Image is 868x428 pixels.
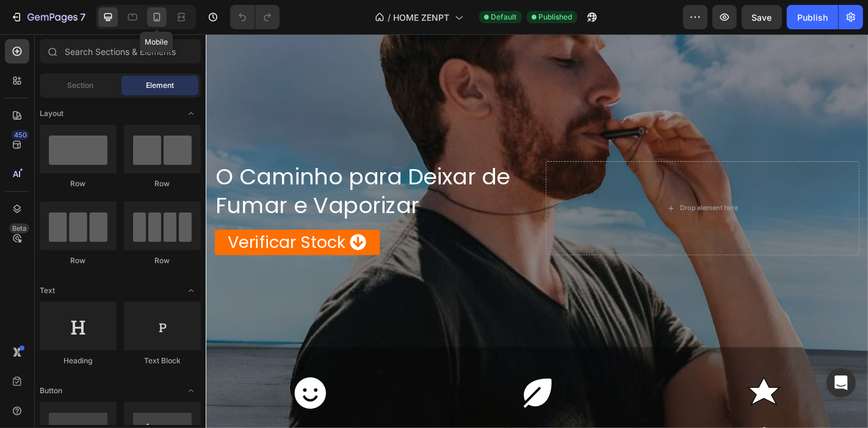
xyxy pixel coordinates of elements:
span: Toggle open [181,281,201,300]
span: Text [40,285,55,296]
div: Row [124,178,201,189]
button: Save [742,5,782,29]
div: Row [40,255,117,266]
div: Row [40,178,117,189]
div: 450 [12,130,29,140]
div: Beta [9,223,29,233]
span: Save [752,12,772,23]
div: Text Block [124,355,201,366]
span: Layout [40,108,63,119]
input: Search Sections & Elements [40,39,201,63]
div: Publish [797,11,828,24]
div: Undo/Redo [230,5,280,29]
div: Heading [40,355,117,366]
span: Published [539,12,573,23]
button: 7 [5,5,91,29]
p: 7 [80,10,85,24]
span: / [388,11,391,24]
span: Element [146,80,174,91]
iframe: Design area [206,34,868,428]
span: Toggle open [181,104,201,123]
span: Button [40,385,62,396]
span: Section [68,80,94,91]
div: Open Intercom Messenger [826,368,856,397]
button: Publish [787,5,838,29]
span: HOME ZENPT [394,11,450,24]
div: Drop element here [524,187,589,197]
span: Default [491,12,517,23]
span: Toggle open [181,381,201,401]
div: Row [124,255,201,266]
